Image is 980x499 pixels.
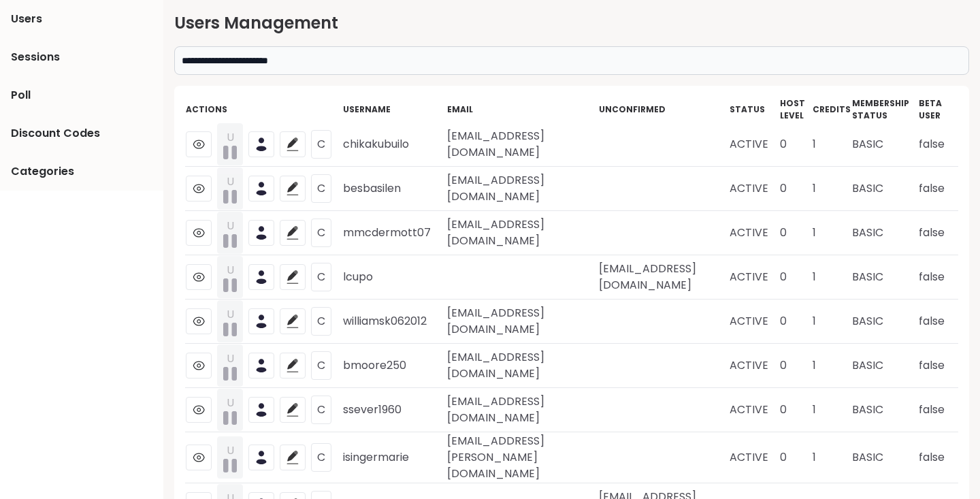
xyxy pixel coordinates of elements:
[812,255,851,300] td: 1
[311,263,331,291] button: C
[918,432,958,483] td: false
[311,351,331,380] button: C
[851,167,919,211] td: BASIC
[446,300,598,344] td: [EMAIL_ADDRESS][DOMAIN_NAME]
[311,443,331,472] button: C
[918,167,958,211] td: false
[729,167,779,211] td: ACTIVE
[851,211,919,255] td: BASIC
[446,123,598,167] td: [EMAIL_ADDRESS][DOMAIN_NAME]
[851,300,919,344] td: BASIC
[311,130,331,159] button: C
[812,388,851,432] td: 1
[851,344,919,388] td: BASIC
[779,388,812,432] td: 0
[446,344,598,388] td: [EMAIL_ADDRESS][DOMAIN_NAME]
[311,396,331,424] button: C
[918,211,958,255] td: false
[342,255,446,300] td: lcupo
[11,87,31,103] span: Poll
[779,167,812,211] td: 0
[729,211,779,255] td: ACTIVE
[11,163,74,180] span: Categories
[812,123,851,167] td: 1
[779,123,812,167] td: 0
[812,300,851,344] td: 1
[342,97,446,123] th: Username
[851,388,919,432] td: BASIC
[311,307,331,336] button: C
[446,432,598,483] td: [EMAIL_ADDRESS][PERSON_NAME][DOMAIN_NAME]
[446,167,598,211] td: [EMAIL_ADDRESS][DOMAIN_NAME]
[729,97,779,123] th: Status
[342,388,446,432] td: ssever1960
[446,388,598,432] td: [EMAIL_ADDRESS][DOMAIN_NAME]
[779,97,812,123] th: Host Level
[812,432,851,483] td: 1
[779,255,812,300] td: 0
[812,344,851,388] td: 1
[11,11,42,27] span: Users
[598,97,729,123] th: Unconfirmed
[217,344,243,387] button: U
[779,432,812,483] td: 0
[729,388,779,432] td: ACTIVE
[217,212,243,254] button: U
[446,211,598,255] td: [EMAIL_ADDRESS][DOMAIN_NAME]
[918,344,958,388] td: false
[342,300,446,344] td: williamsk062012
[918,255,958,300] td: false
[812,211,851,255] td: 1
[217,300,243,342] button: U
[812,97,851,123] th: credits
[918,300,958,344] td: false
[729,300,779,344] td: ACTIVE
[729,123,779,167] td: ACTIVE
[918,97,958,123] th: Beta User
[174,11,969,35] h2: Users Management
[446,97,598,123] th: Email
[851,255,919,300] td: BASIC
[342,167,446,211] td: besbasilen
[918,388,958,432] td: false
[342,123,446,167] td: chikakubuilo
[342,211,446,255] td: mmcdermott07
[311,219,331,247] button: C
[217,436,243,479] button: U
[779,300,812,344] td: 0
[11,125,100,142] span: Discount Codes
[729,344,779,388] td: ACTIVE
[311,174,331,203] button: C
[598,255,729,300] td: [EMAIL_ADDRESS][DOMAIN_NAME]
[217,123,243,165] button: U
[851,97,919,123] th: Membership Status
[851,432,919,483] td: BASIC
[851,123,919,167] td: BASIC
[185,97,342,123] th: Actions
[342,432,446,483] td: isingermarie
[918,123,958,167] td: false
[217,389,243,431] button: U
[779,344,812,388] td: 0
[729,432,779,483] td: ACTIVE
[729,255,779,300] td: ACTIVE
[779,211,812,255] td: 0
[11,49,60,65] span: Sessions
[217,256,243,298] button: U
[342,344,446,388] td: bmoore250
[812,167,851,211] td: 1
[217,167,243,210] button: U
